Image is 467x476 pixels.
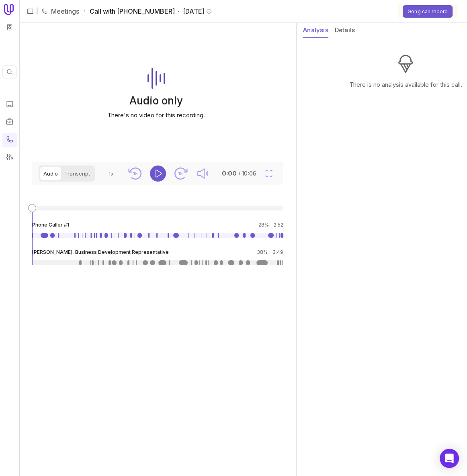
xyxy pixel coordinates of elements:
[61,167,93,180] button: Transcript
[242,170,256,177] time: 10:06
[40,167,61,180] button: Audio
[335,23,355,38] button: Details
[349,80,462,90] p: There is no analysis available for this call.
[32,249,169,255] span: [PERSON_NAME], Business Development Representative
[175,6,183,16] span: ·
[4,21,16,33] button: Workspace
[133,171,138,176] text: 15
[238,170,240,177] span: /
[24,5,36,17] button: Expand sidebar
[107,110,205,120] p: There's no video for this recording.
[102,168,121,180] button: 1x
[150,165,166,182] button: Play
[172,165,188,182] button: Seek forward 15 seconds
[107,94,205,107] p: Audio only
[127,165,143,182] button: Seek back 15 seconds
[261,165,277,182] button: Fullscreen
[32,222,69,228] span: Phone Caller #1
[36,6,38,16] span: |
[272,249,283,255] time: 3:49
[222,170,237,177] time: 0:00
[440,449,459,468] div: Open Intercom Messenger
[178,171,183,176] text: 15
[51,6,79,16] a: Meetings
[183,6,205,16] time: [DATE]
[257,249,283,255] div: 38%
[258,222,283,228] div: 28%
[403,5,453,18] button: Gong call record
[274,222,283,228] time: 2:52
[195,165,211,182] button: Mute
[303,23,328,38] button: Analysis
[90,6,212,16] span: Call with [PHONE_NUMBER]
